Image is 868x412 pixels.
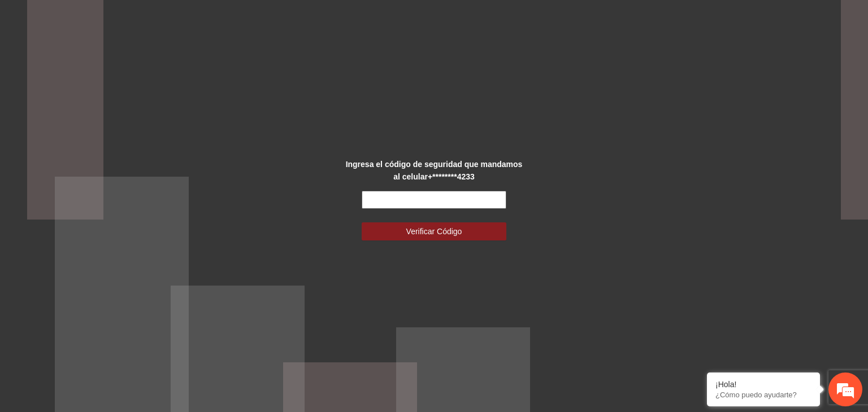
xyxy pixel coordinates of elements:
[715,391,811,399] p: ¿Cómo puedo ayudarte?
[362,222,506,240] button: Verificar Código
[66,139,156,253] span: Estamos en línea.
[346,160,523,181] strong: Ingresa el código de seguridad que mandamos al celular +********4233
[185,6,212,33] div: Minimizar ventana de chat en vivo
[59,58,190,72] div: Chatee con nosotros ahora
[715,380,811,389] div: ¡Hola!
[406,225,462,238] span: Verificar Código
[6,284,215,324] textarea: Escriba su mensaje y pulse “Intro”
